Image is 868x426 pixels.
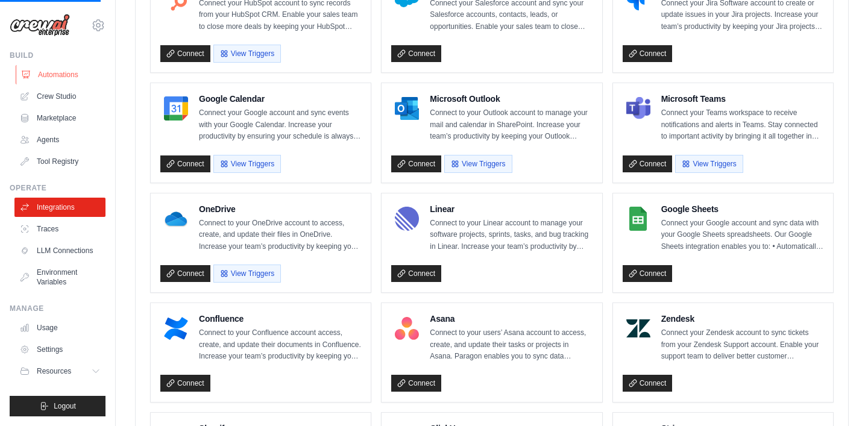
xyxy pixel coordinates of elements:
span: Resources [37,366,71,376]
img: Microsoft Outlook Logo [395,96,419,121]
p: Connect to your Outlook account to manage your mail and calendar in SharePoint. Increase your tea... [430,107,592,143]
img: Microsoft Teams Logo [626,96,650,121]
button: View Triggers [675,155,743,173]
a: Settings [14,340,105,359]
p: Connect to your users’ Asana account to access, create, and update their tasks or projects in Asa... [430,327,592,363]
a: Connect [160,265,210,282]
h4: OneDrive [199,203,361,215]
button: Logout [10,396,105,416]
p: Connect your Google account and sync events with your Google Calendar. Increase your productivity... [199,107,361,143]
h4: Google Calendar [199,93,361,105]
a: Automations [16,65,107,84]
img: Linear Logo [395,207,419,231]
img: OneDrive Logo [164,207,188,231]
p: Connect your Zendesk account to sync tickets from your Zendesk Support account. Enable your suppo... [661,327,823,363]
h4: Asana [430,313,592,325]
a: Crew Studio [14,87,105,106]
div: Operate [10,183,105,193]
a: Connect [160,45,210,62]
h4: Confluence [199,313,361,325]
h4: Zendesk [661,313,823,325]
button: View Triggers [213,265,281,283]
a: Connect [391,45,441,62]
p: Connect your Google account and sync data with your Google Sheets spreadsheets. Our Google Sheets... [661,218,823,253]
h4: Google Sheets [661,203,823,215]
button: View Triggers [213,45,281,63]
button: View Triggers [444,155,512,173]
a: Integrations [14,198,105,217]
p: Connect to your OneDrive account to access, create, and update their files in OneDrive. Increase ... [199,218,361,253]
div: Build [10,51,105,60]
img: Zendesk Logo [626,316,650,340]
a: LLM Connections [14,241,105,260]
a: Connect [160,155,210,172]
button: View Triggers [213,155,281,173]
img: Confluence Logo [164,316,188,340]
img: Asana Logo [395,316,419,340]
span: Logout [54,401,76,411]
a: Connect [623,155,673,172]
a: Agents [14,130,105,149]
p: Connect to your Linear account to manage your software projects, sprints, tasks, and bug tracking... [430,218,592,253]
a: Connect [391,375,441,392]
h4: Linear [430,203,592,215]
p: Connect your Teams workspace to receive notifications and alerts in Teams. Stay connected to impo... [661,107,823,143]
button: Resources [14,362,105,381]
a: Connect [391,265,441,282]
div: Manage [10,304,105,313]
a: Connect [160,375,210,392]
a: Usage [14,318,105,337]
a: Connect [391,155,441,172]
a: Connect [623,265,673,282]
h4: Microsoft Outlook [430,93,592,105]
a: Marketplace [14,108,105,128]
h4: Microsoft Teams [661,93,823,105]
a: Connect [623,45,673,62]
a: Traces [14,219,105,239]
a: Environment Variables [14,263,105,292]
a: Connect [623,375,673,392]
img: Logo [10,14,70,37]
img: Google Calendar Logo [164,96,188,121]
p: Connect to your Confluence account access, create, and update their documents in Confluence. Incr... [199,327,361,363]
a: Tool Registry [14,152,105,171]
img: Google Sheets Logo [626,207,650,231]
